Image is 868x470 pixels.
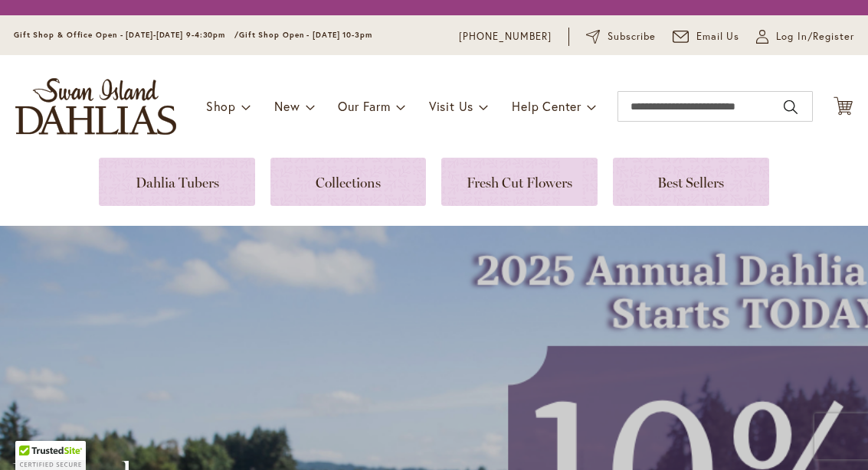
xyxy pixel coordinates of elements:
[784,95,798,119] button: Search
[459,29,552,44] a: [PHONE_NUMBER]
[512,98,581,114] span: Help Center
[274,98,300,114] span: New
[608,29,656,44] span: Subscribe
[776,29,854,44] span: Log In/Register
[429,98,473,114] span: Visit Us
[586,29,656,44] a: Subscribe
[206,98,236,114] span: Shop
[338,98,390,114] span: Our Farm
[673,29,740,44] a: Email Us
[239,30,372,40] span: Gift Shop Open - [DATE] 10-3pm
[15,78,176,135] a: store logo
[696,29,740,44] span: Email Us
[756,29,854,44] a: Log In/Register
[14,30,239,40] span: Gift Shop & Office Open - [DATE]-[DATE] 9-4:30pm /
